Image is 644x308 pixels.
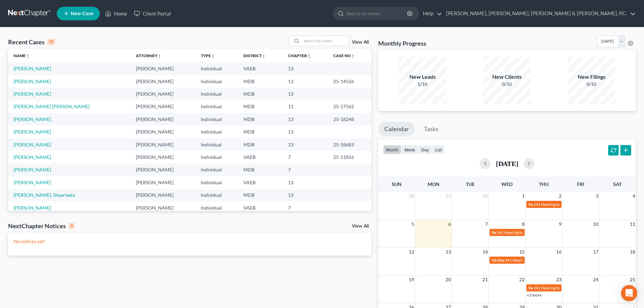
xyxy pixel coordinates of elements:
td: [PERSON_NAME] [130,164,195,176]
a: [PERSON_NAME] [14,142,51,147]
td: MDB [238,100,283,113]
span: 1 [521,192,525,200]
td: 7 [283,151,328,163]
span: 10 [592,220,599,228]
td: MDB [238,189,283,202]
td: 13 [283,62,328,75]
span: 341 Hearing for [PERSON_NAME] [533,285,594,290]
td: Individual [195,202,238,214]
span: Wed [501,181,512,187]
td: Individual [195,189,238,202]
span: 14 [482,248,488,256]
i: unfold_more [158,54,162,58]
span: Sat [613,181,622,187]
span: 9a [528,285,533,290]
a: Chapterunfold_more [288,53,311,58]
td: 13 [283,125,328,138]
td: [PERSON_NAME] [130,88,195,100]
span: Thu [539,181,549,187]
td: MDB [238,164,283,176]
span: 20 [445,276,452,284]
td: 25-14526 [328,75,372,88]
a: Districtunfold_more [243,53,266,58]
div: 0/10 [568,81,615,88]
span: 341 Hearing for [PERSON_NAME] [PERSON_NAME] [533,202,626,207]
td: [PERSON_NAME] [130,75,195,88]
span: 341 Hearing for [PERSON_NAME] [497,230,557,235]
a: Home [102,7,130,20]
span: 29 [445,192,452,200]
span: 30 [482,192,488,200]
td: 13 [283,113,328,125]
i: unfold_more [26,54,30,58]
button: week [401,145,418,154]
td: 13 [283,75,328,88]
a: [PERSON_NAME] [14,78,51,84]
span: 18 [629,248,636,256]
input: Search by name... [346,7,408,20]
span: Sun [392,181,402,187]
a: [PERSON_NAME], Shearleeta [14,192,75,198]
td: 7 [283,164,328,176]
span: 23 [555,276,562,284]
td: 13 [283,176,328,189]
span: 11 [629,220,636,228]
a: Nameunfold_more [14,53,30,58]
span: 16 [555,248,562,256]
button: list [432,145,445,154]
span: Tue [466,181,475,187]
td: VAEB [238,151,283,163]
td: 25-11856 [328,151,372,163]
td: 11 [283,100,328,113]
td: VAEB [238,62,283,75]
a: [PERSON_NAME] [14,154,51,160]
a: [PERSON_NAME] [14,180,51,185]
td: [PERSON_NAME] [130,176,195,189]
a: Help [420,7,442,20]
span: 19 [408,276,415,284]
td: 13 [283,138,328,151]
div: NextChapter Notices [8,222,75,230]
td: 25-18683 [328,138,372,151]
span: 6 [448,220,452,228]
i: unfold_more [262,54,266,58]
td: Individual [195,88,238,100]
span: 21 [482,276,488,284]
span: Fri [577,181,584,187]
td: 25-18248 [328,113,372,125]
td: Individual [195,75,238,88]
span: 25 [629,276,636,284]
td: [PERSON_NAME] [130,113,195,125]
input: Search by name... [302,36,349,46]
td: VAEB [238,202,283,214]
span: Mon [428,181,439,187]
button: day [418,145,432,154]
a: Client Portal [130,7,174,20]
span: 9 [558,220,562,228]
td: VAEB [238,176,283,189]
td: [PERSON_NAME] [130,62,195,75]
div: 0 [69,223,75,229]
td: 25-17562 [328,100,372,113]
td: [PERSON_NAME] [130,189,195,202]
td: [PERSON_NAME] [130,138,195,151]
a: [PERSON_NAME] [14,116,51,122]
div: New Filings [568,73,615,81]
a: Case Nounfold_more [333,53,355,58]
span: 8 [521,220,525,228]
a: Tasks [418,122,445,137]
a: +2 more [527,292,542,298]
td: MDB [238,138,283,151]
td: 13 [283,88,328,100]
td: Individual [195,113,238,125]
span: 341 Hearing for [PERSON_NAME]-El, [PERSON_NAME] [505,258,603,263]
div: 0/10 [483,81,531,88]
div: Recent Cases [8,38,55,46]
span: 24 [592,276,599,284]
span: 5 [411,220,415,228]
i: unfold_more [351,54,355,58]
button: month [383,145,401,154]
td: Individual [195,164,238,176]
a: [PERSON_NAME] [14,205,51,211]
td: [PERSON_NAME] [130,125,195,138]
